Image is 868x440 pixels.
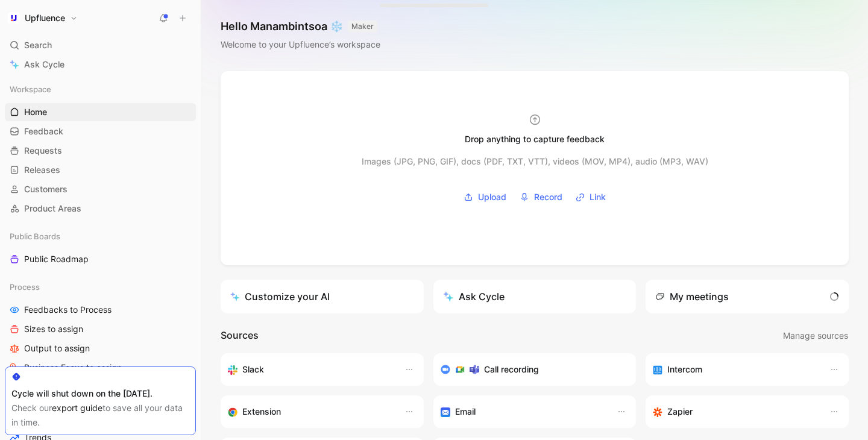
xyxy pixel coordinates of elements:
[478,190,506,204] span: Upload
[5,36,196,54] div: Search
[24,106,47,118] span: Home
[24,164,60,176] span: Releases
[443,289,505,304] div: Ask Cycle
[465,132,605,146] div: Drop anything to capture feedback
[534,190,562,204] span: Record
[242,404,281,419] h3: Extension
[24,57,64,72] span: Ask Cycle
[221,37,380,52] div: Welcome to your Upfluence’s workspace
[5,122,196,140] a: Feedback
[242,362,264,377] h3: Slack
[459,188,511,206] button: Upload
[348,20,377,33] button: MAKER
[52,403,102,413] a: export guide
[667,404,693,419] h3: Zapier
[5,250,196,268] a: Public Roadmap
[24,323,83,335] span: Sizes to assign
[24,253,89,265] span: Public Roadmap
[667,362,702,377] h3: Intercom
[228,362,392,377] div: Sync your customers, send feedback and get updates in Slack
[8,12,20,24] img: Upfluence
[433,280,637,313] button: Ask Cycle
[5,301,196,319] a: Feedbacks to Process
[362,154,708,169] div: Images (JPG, PNG, GIF), docs (PDF, TXT, VTT), videos (MOV, MP4), audio (MP3, WAV)
[5,161,196,179] a: Releases
[5,142,196,160] a: Requests
[11,386,189,401] div: Cycle will shut down on the [DATE].
[11,401,189,430] div: Check our to save all your data in time.
[5,55,196,74] a: Ask Cycle
[24,145,62,157] span: Requests
[24,38,52,52] span: Search
[484,362,539,377] h3: Call recording
[5,278,196,296] div: Process
[5,103,196,121] a: Home
[783,328,848,343] span: Manage sources
[24,183,68,195] span: Customers
[782,328,849,344] button: Manage sources
[25,13,65,24] h1: Upfluence
[24,125,63,137] span: Feedback
[24,362,122,374] span: Business Focus to assign
[5,180,196,198] a: Customers
[5,278,196,377] div: ProcessFeedbacks to ProcessSizes to assignOutput to assignBusiness Focus to assign
[5,320,196,338] a: Sizes to assign
[653,404,817,419] div: Capture feedback from thousands of sources with Zapier (survey results, recordings, sheets, etc).
[653,362,817,377] div: Sync your customers, send feedback and get updates in Intercom
[571,188,610,206] button: Link
[5,227,196,245] div: Public Boards
[221,280,424,313] a: Customize your AI
[230,289,330,304] div: Customize your AI
[5,200,196,218] a: Product Areas
[441,404,605,419] div: Forward emails to your feedback inbox
[10,83,51,95] span: Workspace
[5,359,196,377] a: Business Focus to assign
[24,304,112,316] span: Feedbacks to Process
[5,80,196,98] div: Workspace
[5,339,196,357] a: Output to assign
[655,289,729,304] div: My meetings
[221,19,380,34] h1: Hello Manambintsoa ❄️
[5,227,196,268] div: Public BoardsPublic Roadmap
[441,362,620,377] div: Record & transcribe meetings from Zoom, Meet & Teams.
[221,328,259,344] h2: Sources
[10,281,40,293] span: Process
[24,203,81,215] span: Product Areas
[590,190,606,204] span: Link
[515,188,567,206] button: Record
[228,404,392,419] div: Capture feedback from anywhere on the web
[455,404,476,419] h3: Email
[5,10,81,27] button: UpfluenceUpfluence
[24,342,90,354] span: Output to assign
[10,230,60,242] span: Public Boards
